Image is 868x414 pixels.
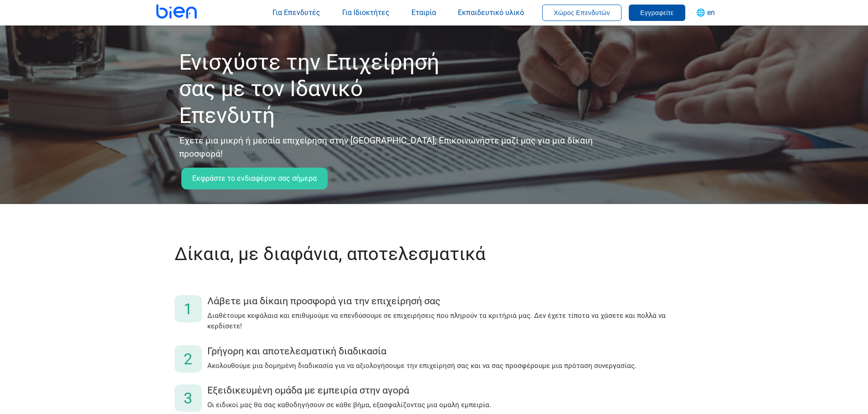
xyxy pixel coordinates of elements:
[207,311,694,331] p: Διαθέτουμε κεφάλαια και επιθυμούμε να επενδύσουμε σε επιχειρήσεις που πληρούν τα κριτήριά μας. Δε...
[542,8,621,17] a: Χώρος Επενδυτών
[542,5,621,21] button: Χώρος Επενδυτών
[411,8,436,17] span: Εταιρία
[184,389,192,407] font: 3
[179,49,439,128] font: Ενισχύστε την Επιχείρησή σας με τον Ιδανικό Επενδυτή
[184,300,192,318] font: 1
[458,8,524,17] span: Εκπαιδευτικό υλικό
[640,9,674,16] span: Εγγραφείτε
[184,350,192,368] font: 2
[629,5,685,21] button: Εγγραφείτε
[179,135,593,159] font: Έχετε μια μικρή ή μεσαία επιχείρηση στην [GEOGRAPHIC_DATA]; Επικοινωνήστε μαζί μας για μια δίκαιη...
[207,295,694,307] div: Λάβετε μια δίκαιη προσφορά για την επιχείρησή σας
[207,384,694,396] div: Εξειδικευμένη ομάδα με εμπειρία στην αγορά
[629,8,685,17] a: Εγγραφείτε
[207,361,694,371] p: Ακολουθούμε μια δομημένη διαδικασία για να αξιολογήσουμε την επιχείρησή σας και να σας προσφέρουμ...
[342,8,390,17] span: Για Ιδιοκτήτες
[192,174,317,183] font: Εκφράστε το ενδιαφέρον σας σήμερα
[554,9,610,16] span: Χώρος Επενδυτών
[272,8,320,17] span: Για Επενδυτές
[175,243,486,265] font: Δίκαια, με διαφάνια, αποτελεσματικά
[207,345,694,357] div: Γρήγορη και αποτελεσματική διαδικασία
[207,400,694,410] p: Οι ειδικοί μας θα σας καθοδηγήσουν σε κάθε βήμα, εξασφαλίζοντας μια ομαλή εμπειρία.
[696,8,715,17] span: 🌐 en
